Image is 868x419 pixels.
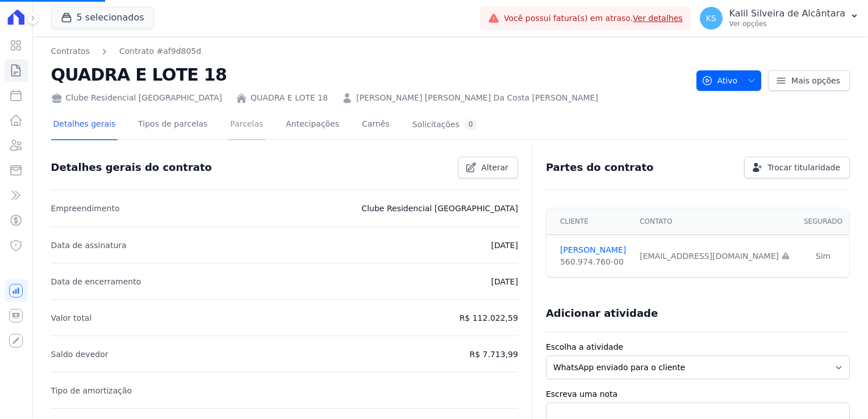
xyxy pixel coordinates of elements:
th: Segurado [797,208,849,235]
div: 560.974.760-00 [560,256,626,268]
span: Você possui fatura(s) em atraso. [504,12,683,24]
a: Mais opções [768,70,850,91]
div: 0 [464,119,478,130]
h3: Detalhes gerais do contrato [51,161,212,174]
a: Parcelas [228,110,265,140]
th: Contato [633,208,797,235]
a: Antecipações [283,110,341,140]
h3: Adicionar atividade [546,307,658,320]
div: [EMAIL_ADDRESS][DOMAIN_NAME] [640,250,790,262]
a: Alterar [458,157,518,178]
p: R$ 112.022,59 [460,311,518,325]
p: Saldo devedor [51,347,108,361]
p: Valor total [51,311,92,325]
label: Escolha a atividade [546,341,850,353]
h3: Partes do contrato [546,161,654,174]
p: [DATE] [491,275,518,288]
p: Kalil Silveira de Alcântara [729,8,845,19]
p: Data de assinatura [51,238,127,252]
a: Tipos de parcelas [136,110,210,140]
a: Carnês [360,110,392,140]
div: Solicitações [412,119,478,130]
p: Empreendimento [51,202,120,215]
button: KS Kalil Silveira de Alcântara Ver opções [691,2,868,34]
a: Contratos [51,45,90,57]
button: Ativo [696,70,762,91]
div: Clube Residencial [GEOGRAPHIC_DATA] [51,92,222,104]
p: R$ 7.713,99 [469,347,518,361]
nav: Breadcrumb [51,45,202,57]
a: Ver detalhes [633,14,683,23]
label: Escreva uma nota [546,388,850,400]
p: [DATE] [491,238,518,252]
nav: Breadcrumb [51,45,687,57]
span: Trocar titularidade [767,162,840,173]
a: Contrato #af9d805d [119,45,201,57]
a: Solicitações0 [410,110,480,140]
a: Detalhes gerais [51,110,118,140]
p: Tipo de amortização [51,384,132,397]
h2: QUADRA E LOTE 18 [51,62,687,87]
button: 5 selecionados [51,7,154,28]
p: Ver opções [729,19,845,28]
a: Trocar titularidade [744,157,850,178]
p: Data de encerramento [51,275,141,288]
span: Ativo [702,70,738,91]
span: Alterar [481,162,508,173]
a: [PERSON_NAME] [PERSON_NAME] Da Costa [PERSON_NAME] [356,92,598,104]
th: Cliente [546,208,633,235]
p: Clube Residencial [GEOGRAPHIC_DATA] [361,202,518,215]
span: Mais opções [791,75,840,86]
a: QUADRA E LOTE 18 [251,92,328,104]
a: [PERSON_NAME] [560,244,626,256]
span: KS [706,14,716,22]
td: Sim [797,235,849,278]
